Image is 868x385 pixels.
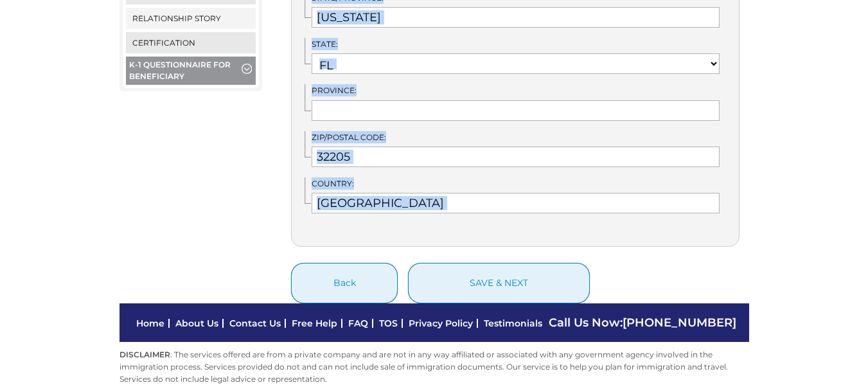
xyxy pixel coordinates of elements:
[484,318,542,329] a: Testimonials
[126,8,256,29] a: Relationship Story
[409,318,473,329] a: Privacy Policy
[312,39,338,49] span: State:
[623,316,736,330] a: [PHONE_NUMBER]
[312,179,354,188] span: Country:
[120,350,170,359] strong: DISCLAIMER
[291,263,398,303] button: Back
[312,132,386,142] span: Zip/Postal Code:
[312,85,357,95] span: Province:
[348,318,368,329] a: FAQ
[549,316,736,330] span: Call Us Now:
[126,32,256,53] a: Certification
[136,318,164,329] a: Home
[379,318,398,329] a: TOS
[229,318,281,329] a: Contact Us
[175,318,218,329] a: About Us
[408,263,590,303] button: save & next
[126,57,256,88] button: K-1 Questionnaire for Beneficiary
[292,318,337,329] a: Free Help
